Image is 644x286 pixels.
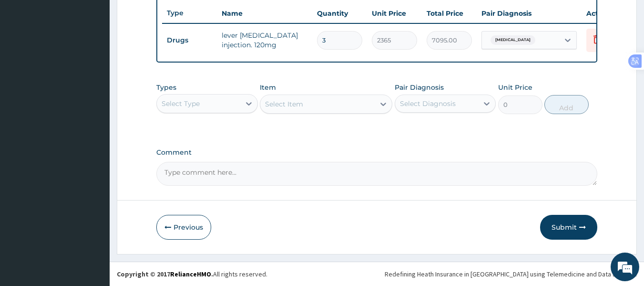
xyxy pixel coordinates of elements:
th: Pair Diagnosis [477,4,582,23]
th: Total Price [422,4,477,23]
div: Select Diagnosis [400,99,456,108]
div: Minimize live chat window [156,5,179,28]
th: Quantity [312,4,367,23]
div: Redefining Heath Insurance in [GEOGRAPHIC_DATA] using Telemedicine and Data Science! [385,269,637,279]
div: Chat with us now [50,53,160,66]
button: Add [544,95,589,114]
label: Unit Price [498,83,532,92]
span: We're online! [55,84,132,180]
button: Previous [156,215,211,240]
footer: All rights reserved. [110,262,644,286]
a: RelianceHMO [170,270,211,278]
label: Item [260,83,276,92]
strong: Copyright © 2017 . [117,270,213,278]
label: Pair Diagnosis [395,83,444,92]
th: Unit Price [367,4,422,23]
div: Select Type [162,99,200,108]
label: Types [156,84,176,92]
th: Actions [582,4,629,23]
button: Submit [540,215,597,240]
th: Name [217,4,312,23]
label: Comment [156,148,598,157]
td: Drugs [162,32,217,49]
td: lever [MEDICAL_DATA] injection. 120mg [217,26,312,54]
th: Type [162,4,217,22]
span: [MEDICAL_DATA] [491,35,535,45]
img: d_794563401_company_1708531726252_794563401 [18,48,39,72]
textarea: Type your message and hit 'Enter' [5,187,182,221]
